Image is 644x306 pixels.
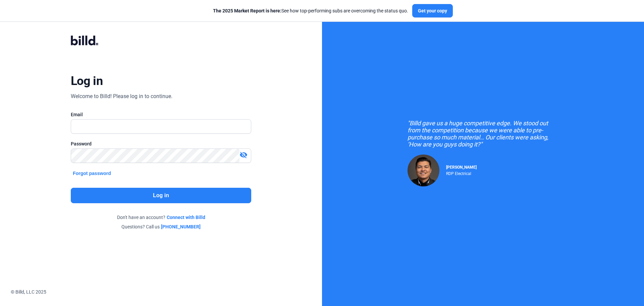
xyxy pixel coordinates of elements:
div: Email [71,111,251,118]
div: Questions? Call us [71,223,251,230]
mat-icon: visibility_off [239,151,248,159]
button: Log in [71,188,251,203]
div: RDP Electrical [446,170,477,176]
button: Get your copy [412,4,453,17]
a: Connect with Billd [167,214,205,221]
div: Don't have an account? [71,214,251,221]
div: "Billd gave us a huge competitive edge. We stood out from the competition because we were able to... [408,120,558,148]
div: Password [71,140,251,147]
img: Raul Pacheco [408,155,439,186]
button: Forgot password [71,170,113,177]
a: [PHONE_NUMBER] [161,223,201,230]
div: See how top-performing subs are overcoming the status quo. [213,7,408,14]
span: [PERSON_NAME] [446,165,477,170]
div: Log in [71,74,103,88]
span: The 2025 Market Report is here: [213,8,281,13]
div: Welcome to Billd! Please log in to continue. [71,92,172,100]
